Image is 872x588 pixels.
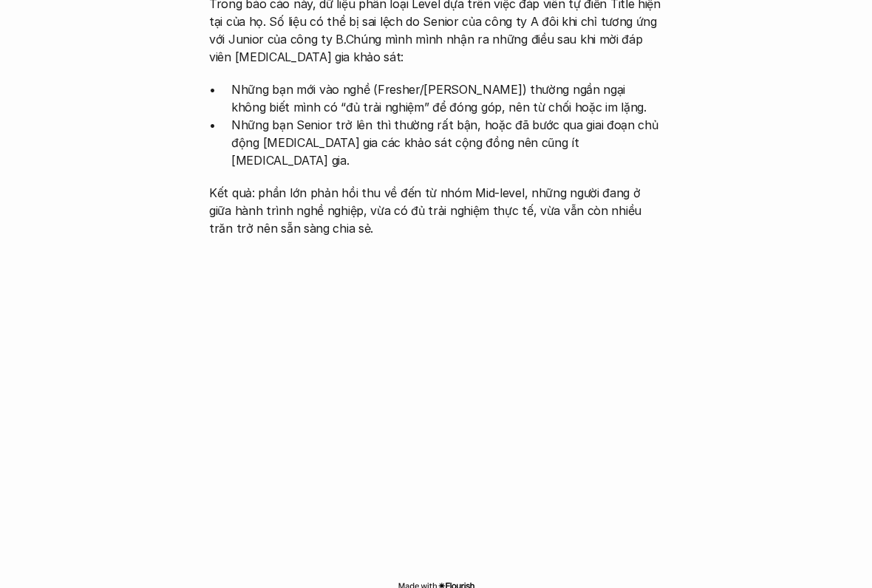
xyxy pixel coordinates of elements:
[209,184,663,237] p: Kết quả: phần lớn phản hồi thu về đến từ nhóm Mid-level, những người đang ở giữa hành trình nghề ...
[231,116,663,169] p: Những bạn Senior trở lên thì thường rất bận, hoặc đã bước qua giai đoạn chủ động [MEDICAL_DATA] g...
[196,267,676,577] iframe: Interactive or visual content
[231,81,663,116] p: Những bạn mới vào nghề (Fresher/[PERSON_NAME]) thường ngần ngại không biết mình có “đủ trải nghiệ...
